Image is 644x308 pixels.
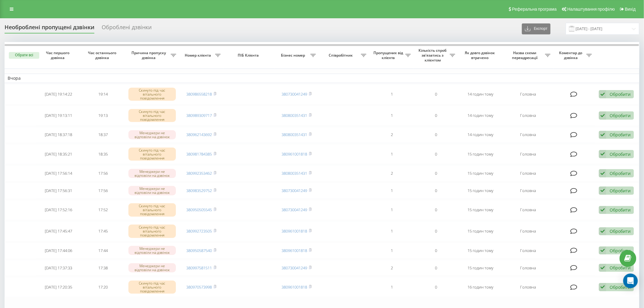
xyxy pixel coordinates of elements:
[458,200,503,220] td: 15 годин тому
[503,243,554,259] td: Головна
[414,165,458,181] td: 0
[610,170,631,176] div: Обробити
[458,165,503,181] td: 15 годин тому
[458,106,503,126] td: 14 годин тому
[282,132,307,137] a: 380800351431
[414,243,458,259] td: 0
[128,203,176,217] div: Скинуто під час вітального повідомлення
[128,148,176,161] div: Скинуто під час вітального повідомлення
[282,113,307,118] a: 380800351431
[36,221,81,241] td: [DATE] 17:45:47
[128,109,176,122] div: Скинуто під час вітального повідомлення
[414,84,458,104] td: 0
[567,7,615,12] span: Налаштування профілю
[610,91,631,97] div: Обробити
[229,53,269,58] span: ПІБ Клієнта
[503,277,554,297] td: Головна
[458,127,503,143] td: 14 годин тому
[187,265,212,271] a: 380997581511
[503,165,554,181] td: Головна
[187,91,212,97] a: 380986558218
[187,248,212,253] a: 380950587540
[414,144,458,164] td: 0
[610,265,631,271] div: Обробити
[369,260,414,276] td: 2
[187,207,212,212] a: 380950505545
[369,144,414,164] td: 1
[522,23,551,34] button: Експорт
[464,51,498,60] span: Як довго дзвінок втрачено
[369,127,414,143] td: 2
[610,248,631,254] div: Обробити
[610,284,631,290] div: Обробити
[36,200,81,220] td: [DATE] 17:52:16
[81,277,125,297] td: 17:20
[36,183,81,199] td: [DATE] 17:56:31
[278,53,310,58] span: Бізнес номер
[503,84,554,104] td: Головна
[128,246,176,255] div: Менеджери не відповіли на дзвінок
[36,144,81,164] td: [DATE] 18:35:21
[81,243,125,259] td: 17:44
[81,260,125,276] td: 17:38
[182,53,215,58] span: Номер клієнта
[610,151,631,157] div: Обробити
[503,200,554,220] td: Головна
[81,165,125,181] td: 17:56
[512,7,557,12] span: Реферальна програма
[322,53,361,58] span: Співробітник
[282,248,307,253] a: 380961001818
[5,24,94,33] div: Необроблені пропущені дзвінки
[610,188,631,194] div: Обробити
[9,52,39,59] button: Обрати всі
[86,51,120,60] span: Час останнього дзвінка
[81,144,125,164] td: 18:35
[282,170,307,176] a: 380800351431
[610,113,631,118] div: Обробити
[369,243,414,259] td: 1
[503,106,554,126] td: Головна
[557,51,586,60] span: Коментар до дзвінка
[458,221,503,241] td: 15 годин тому
[128,51,170,60] span: Причина пропуску дзвінка
[187,170,212,176] a: 380992353462
[81,200,125,220] td: 17:52
[187,113,212,118] a: 380989309717
[5,74,639,83] td: Вчора
[369,221,414,241] td: 1
[610,207,631,213] div: Обробити
[128,263,176,272] div: Менеджери не відповіли на дзвінок
[458,277,503,297] td: 16 годин тому
[282,207,307,212] a: 380730041249
[369,106,414,126] td: 1
[414,221,458,241] td: 0
[458,243,503,259] td: 15 годин тому
[610,132,631,138] div: Обробити
[373,51,405,60] span: Пропущених від клієнта
[81,106,125,126] td: 19:13
[458,84,503,104] td: 14 годин тому
[128,88,176,101] div: Скинуто під час вітального повідомлення
[187,188,212,193] a: 380983529752
[36,84,81,104] td: [DATE] 19:14:22
[282,151,307,157] a: 380961001818
[187,284,212,290] a: 380970573998
[503,127,554,143] td: Головна
[458,260,503,276] td: 15 годин тому
[36,260,81,276] td: [DATE] 17:37:33
[414,183,458,199] td: 0
[41,51,76,60] span: Час першого дзвінка
[417,48,450,62] span: Кількість спроб зв'язатись з клієнтом
[282,265,307,271] a: 380730041249
[503,260,554,276] td: Головна
[282,188,307,193] a: 380730041249
[369,200,414,220] td: 1
[128,225,176,238] div: Скинуто під час вітального повідомлення
[102,24,152,33] div: Оброблені дзвінки
[625,7,636,12] span: Вихід
[187,151,212,157] a: 380981784385
[128,130,176,139] div: Менеджери не відповіли на дзвінок
[36,277,81,297] td: [DATE] 17:20:35
[81,221,125,241] td: 17:45
[414,106,458,126] td: 0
